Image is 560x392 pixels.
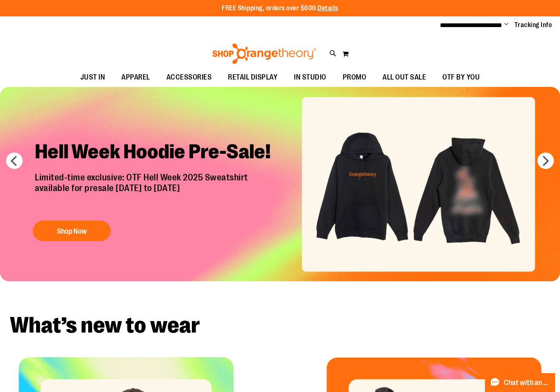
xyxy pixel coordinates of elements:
[504,21,508,29] button: Account menu
[228,68,278,87] span: RETAIL DISPLAY
[121,68,150,87] span: APPAREL
[442,68,480,87] span: OTF BY YOU
[33,221,111,241] button: Shop Now
[211,43,317,64] img: Shop Orangetheory
[485,373,555,392] button: Chat with an Expert
[294,68,326,87] span: IN STUDIO
[29,133,285,172] h2: Hell Week Hoodie Pre-Sale!
[166,68,212,87] span: ACCESSORIES
[6,153,23,169] button: prev
[10,314,550,337] h2: What’s new to wear
[80,68,105,87] span: JUST IN
[382,68,426,87] span: ALL OUT SALE
[318,5,338,12] a: Details
[29,133,285,245] a: Hell Week Hoodie Pre-Sale! Limited-time exclusive: OTF Hell Week 2025 Sweatshirtavailable for pre...
[537,153,554,169] button: next
[29,172,285,212] p: Limited-time exclusive: OTF Hell Week 2025 Sweatshirt available for presale [DATE] to [DATE]
[514,21,552,30] a: Tracking Info
[222,4,338,13] p: FREE Shipping, orders over $600.
[504,379,550,387] span: Chat with an Expert
[343,68,367,87] span: PROMO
